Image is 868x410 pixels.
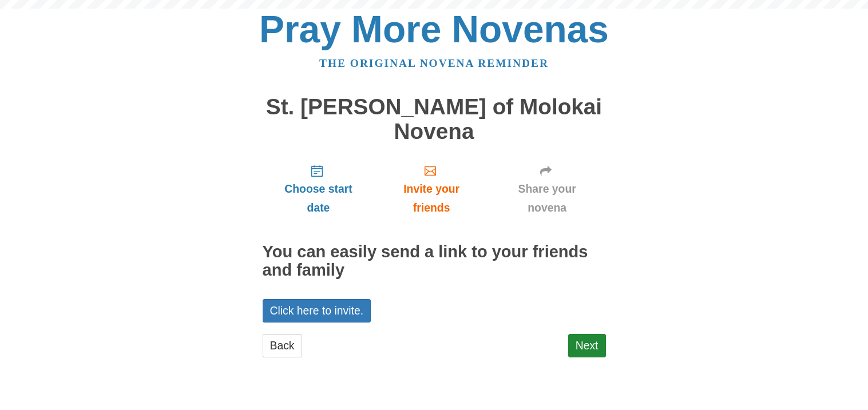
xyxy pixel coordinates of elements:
[263,95,606,144] h1: St. [PERSON_NAME] of Molokai Novena
[263,155,375,223] a: Choose start date
[263,334,302,357] a: Back
[259,8,609,50] a: Pray More Novenas
[568,334,606,357] a: Next
[263,299,371,323] a: Click here to invite.
[374,155,488,223] a: Invite your friends
[500,180,594,217] span: Share your novena
[319,57,549,69] a: The original novena reminder
[489,155,606,223] a: Share your novena
[274,180,363,217] span: Choose start date
[263,243,606,280] h2: You can easily send a link to your friends and family
[386,180,477,217] span: Invite your friends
